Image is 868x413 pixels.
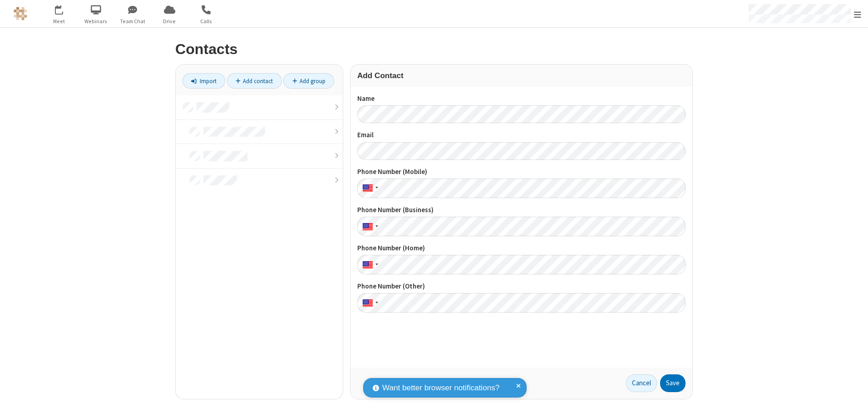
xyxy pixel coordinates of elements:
[357,71,686,80] h3: Add Contact
[357,243,686,254] label: Phone Number (Home)
[153,17,187,25] span: Drive
[357,217,381,236] div: United States: + 1
[182,73,225,89] a: Import
[175,41,693,57] h2: Contacts
[357,130,686,140] label: Email
[79,17,113,25] span: Webinars
[357,255,381,274] div: United States: + 1
[357,293,381,313] div: United States: + 1
[357,167,686,177] label: Phone Number (Mobile)
[660,374,686,393] button: Save
[626,374,657,393] a: Cancel
[357,205,686,215] label: Phone Number (Business)
[357,94,686,104] label: Name
[283,73,334,89] a: Add group
[116,17,150,25] span: Team Chat
[42,17,76,25] span: Meet
[61,5,67,12] div: 1
[357,281,686,292] label: Phone Number (Other)
[14,7,27,20] img: QA Selenium DO NOT DELETE OR CHANGE
[227,73,282,89] a: Add contact
[357,179,381,198] div: United States: + 1
[189,17,223,25] span: Calls
[382,382,499,394] span: Want better browser notifications?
